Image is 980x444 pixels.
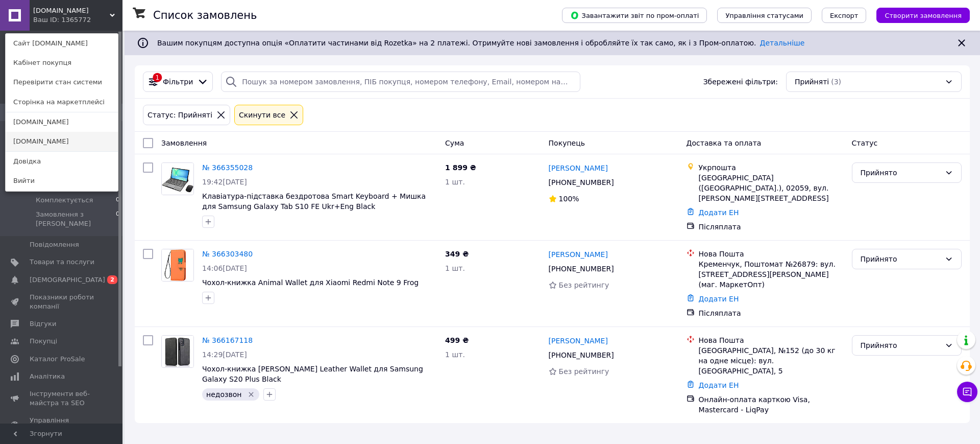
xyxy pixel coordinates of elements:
button: Експорт [822,8,867,23]
span: [PHONE_NUMBER] [549,265,614,273]
div: Нова Пошта [699,335,844,345]
span: Прийняті [795,77,829,87]
a: Фото товару [161,249,194,282]
div: Укрпошта [699,162,844,173]
div: Прийнято [861,167,941,178]
span: Cума [445,139,464,147]
span: Вашим покупцям доступна опція «Оплатити частинами від Rozetka» на 2 платежі. Отримуйте нові замов... [157,39,804,47]
div: Післяплата [699,222,844,232]
span: 19:42[DATE] [202,178,247,186]
span: 14:29[DATE] [202,350,247,359]
a: Сайт [DOMAIN_NAME] [6,34,118,53]
div: Прийнято [861,340,941,351]
input: Пошук за номером замовлення, ПІБ покупця, номером телефону, Email, номером накладної [221,72,580,92]
span: Повідомлення [30,240,79,249]
span: Фільтри [163,77,193,87]
a: Додати ЕН [699,208,739,217]
span: Замовлення [161,139,207,147]
span: Доставка та оплата [687,139,762,147]
button: Завантажити звіт по пром-оплаті [562,8,707,23]
div: Післяплата [699,308,844,318]
span: 499 ₴ [445,336,469,344]
span: недозвон [206,390,241,399]
a: [PERSON_NAME] [549,163,608,173]
img: Фото товару [162,336,193,367]
a: Створити замовлення [866,11,970,19]
span: Товари та послуги [30,258,94,267]
a: [DOMAIN_NAME] [6,132,118,151]
span: Без рейтингу [559,367,609,376]
span: [DEMOGRAPHIC_DATA] [30,275,105,285]
span: Інструменти веб-майстра та SEO [30,389,94,408]
span: [PHONE_NUMBER] [549,178,614,186]
span: Управління статусами [725,12,803,19]
span: BestCover.com.ua [33,6,110,15]
span: [PHONE_NUMBER] [549,351,614,359]
span: Відгуки [30,319,56,329]
span: 1 899 ₴ [445,163,476,172]
span: 1 шт. [445,350,465,359]
a: Сторінка на маркетплейсі [6,92,118,112]
a: Клавіатура-підставка бездротова Smart Keyboard + Мишка для Samsung Galaxy Tab S10 FE Ukr+Eng Black [202,192,426,211]
button: Чат з покупцем [957,382,977,402]
span: Без рейтингу [559,281,609,289]
a: Детальніше [760,39,805,47]
span: Замовлення з [PERSON_NAME] [36,210,116,228]
span: Управління сайтом [30,416,94,434]
a: Вийти [6,171,118,191]
span: 1 шт. [445,264,465,272]
span: 2 [107,275,117,284]
span: Аналітика [30,372,65,381]
button: Створити замовлення [876,8,970,23]
span: Покупці [30,337,57,346]
span: Статус [852,139,878,147]
img: Фото товару [162,163,193,195]
a: Додати ЕН [699,381,739,389]
svg: Видалити мітку [247,390,255,399]
a: № 366355028 [202,163,253,172]
div: [GEOGRAPHIC_DATA], №152 (до 30 кг на одне місце): вул. [GEOGRAPHIC_DATA], 5 [699,345,844,376]
a: № 366303480 [202,250,253,258]
span: 1 шт. [445,178,465,186]
span: 14:06[DATE] [202,264,247,272]
a: Фото товару [161,162,194,195]
a: [DOMAIN_NAME] [6,112,118,132]
h1: Список замовлень [153,9,257,21]
span: Показники роботи компанії [30,293,94,311]
div: Ваш ID: 1365772 [33,15,76,25]
span: 100% [559,195,579,203]
span: (3) [831,78,841,86]
a: Чохол-книжка [PERSON_NAME] Leather Wallet для Samsung Galaxy S20 Plus Black [202,365,423,383]
a: № 366167118 [202,336,253,344]
span: Комплектується [36,196,93,205]
div: Онлайн-оплата карткою Visa, Mastercard - LiqPay [699,394,844,415]
span: Завантажити звіт по пром-оплаті [570,11,699,20]
span: 349 ₴ [445,250,469,258]
div: Кременчук, Поштомат №26879: вул. [STREET_ADDRESS][PERSON_NAME] (маг. МаркетОпт) [699,259,844,290]
div: Нова Пошта [699,249,844,259]
a: Довідка [6,152,118,171]
span: Експорт [830,12,859,19]
img: Фото товару [162,249,193,281]
button: Управління статусами [717,8,812,23]
span: Створити замовлення [885,12,962,19]
div: Статус: Прийняті [145,109,214,121]
div: Прийнято [861,253,941,265]
div: Cкинути все [237,109,287,121]
a: [PERSON_NAME] [549,336,608,346]
span: Каталог ProSale [30,355,85,364]
span: 0 [116,196,119,205]
a: Додати ЕН [699,295,739,303]
div: [GEOGRAPHIC_DATA] ([GEOGRAPHIC_DATA].), 02059, вул. [PERSON_NAME][STREET_ADDRESS] [699,173,844,203]
a: Перевірити стан системи [6,73,118,92]
span: 0 [116,210,119,228]
a: Фото товару [161,335,194,368]
span: Покупець [549,139,585,147]
span: Збережені фільтри: [703,77,778,87]
a: Кабінет покупця [6,53,118,73]
a: Чохол-книжка Animal Wallet для Xiaomi Redmi Note 9 Frog [202,278,419,287]
a: [PERSON_NAME] [549,249,608,260]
